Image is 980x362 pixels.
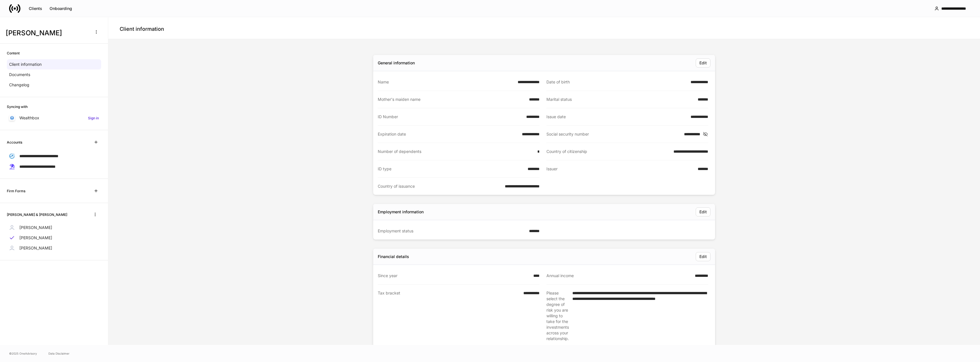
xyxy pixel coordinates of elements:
p: Changelog [9,82,29,88]
div: Mother's maiden name [378,97,526,102]
a: [PERSON_NAME] [7,243,101,253]
div: Country of issuance [378,183,501,189]
div: Expiration date [378,131,518,137]
div: Social security number [546,131,681,137]
div: Edit [699,255,707,259]
h6: Firm Forms [7,188,25,194]
span: © 2025 OneAdvisory [9,351,37,356]
div: Date of birth [546,79,687,85]
div: Issue date [546,114,687,120]
div: ID Number [378,114,523,120]
div: ID type [378,166,524,172]
p: Client information [9,62,42,67]
a: WealthboxSign in [7,113,101,123]
h6: Sign in [88,115,99,121]
div: Edit [699,210,707,214]
h3: [PERSON_NAME] [6,28,88,38]
h6: Accounts [7,140,22,145]
a: Changelog [7,80,101,90]
p: Documents [9,72,30,77]
button: Onboarding [46,4,76,13]
button: Edit [696,58,710,68]
div: Please select the degree of risk you are willing to take for the investments across your relation... [546,290,569,341]
a: [PERSON_NAME] [7,233,101,243]
a: Documents [7,69,101,80]
p: [PERSON_NAME] [19,235,52,241]
a: Data Disclaimer [48,351,70,356]
button: Edit [696,252,710,261]
button: Edit [696,207,710,216]
p: [PERSON_NAME] [19,225,52,230]
div: Employment status [378,228,526,234]
div: Financial details [378,254,409,259]
div: Since year [378,273,530,279]
div: Tax bracket [378,290,520,341]
h6: Syncing with [7,104,28,109]
a: Client information [7,59,101,69]
div: Employment information [378,209,424,215]
button: Clients [25,4,46,13]
div: Clients [29,7,42,11]
h4: Client information [120,26,164,32]
div: Onboarding [50,7,72,11]
div: Name [378,79,514,85]
div: Annual income [546,273,691,279]
div: Issuer [546,166,694,172]
div: Country of citizenship [546,149,670,154]
h6: Content [7,50,20,56]
div: Marital status [546,97,694,102]
div: General information [378,60,415,66]
div: Edit [699,61,707,65]
p: Wealthbox [19,115,39,121]
div: Number of dependents [378,149,534,154]
a: [PERSON_NAME] [7,222,101,233]
h6: [PERSON_NAME] & [PERSON_NAME] [7,212,67,217]
p: [PERSON_NAME] [19,245,52,251]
